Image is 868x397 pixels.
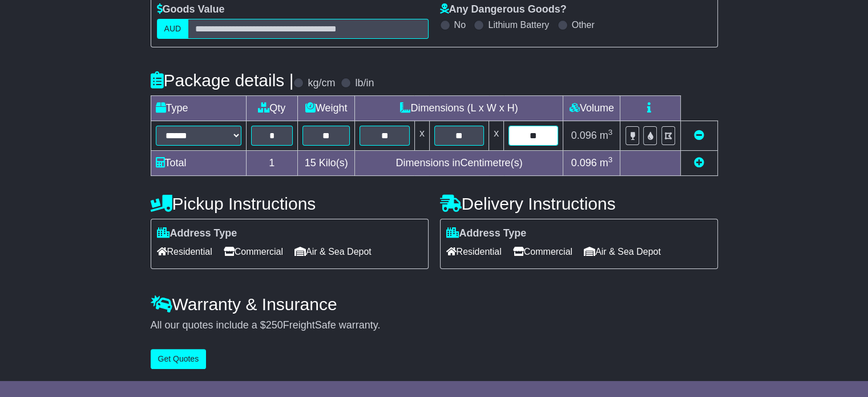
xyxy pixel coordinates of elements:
span: Air & Sea Depot [584,243,661,260]
td: Dimensions in Centimetre(s) [355,151,563,176]
td: Weight [297,96,355,121]
span: 0.096 [571,157,597,169]
label: Address Type [446,227,527,240]
h4: Package details | [151,71,294,90]
a: Add new item [694,157,704,169]
label: kg/cm [308,77,335,90]
label: Address Type [157,227,237,240]
td: Volume [563,96,620,121]
td: Qty [246,96,297,121]
td: x [414,121,429,151]
td: Kilo(s) [297,151,355,176]
span: Commercial [513,243,572,260]
a: Remove this item [694,130,704,141]
span: 250 [266,319,283,331]
td: 1 [246,151,297,176]
span: m [600,157,613,169]
span: Air & Sea Depot [294,243,372,260]
h4: Pickup Instructions [151,194,429,213]
td: Type [151,96,246,121]
td: x [489,121,504,151]
span: 15 [305,157,316,169]
span: Residential [157,243,212,260]
label: Other [572,19,595,30]
span: m [600,130,613,141]
label: Lithium Battery [488,19,549,30]
span: Residential [446,243,502,260]
td: Total [151,151,246,176]
label: No [454,19,466,30]
label: lb/in [355,77,374,90]
td: Dimensions (L x W x H) [355,96,563,121]
span: 0.096 [571,130,597,141]
label: Goods Value [157,3,225,16]
label: AUD [157,19,189,39]
span: Commercial [224,243,283,260]
h4: Delivery Instructions [440,194,718,213]
sup: 3 [608,155,613,164]
button: Get Quotes [151,349,207,369]
sup: 3 [608,128,613,137]
div: All our quotes include a $ FreightSafe warranty. [151,319,718,332]
h4: Warranty & Insurance [151,295,718,314]
label: Any Dangerous Goods? [440,3,567,16]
